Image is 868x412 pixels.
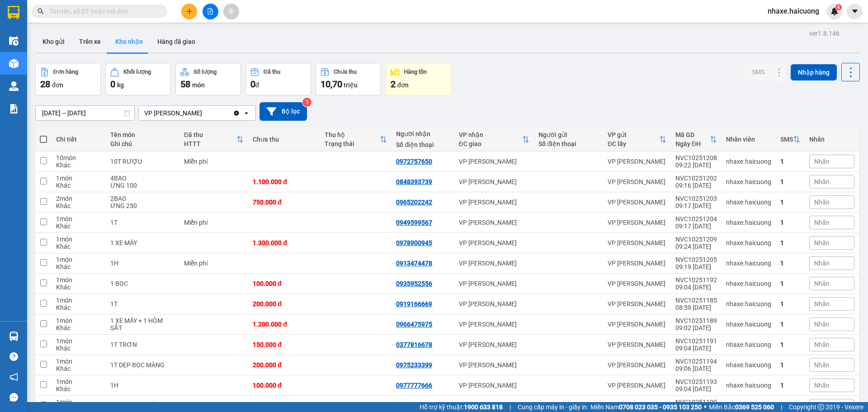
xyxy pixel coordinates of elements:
span: Nhãn [814,280,830,287]
div: Tên món [110,131,175,138]
span: 0 [250,79,255,90]
div: Miễn phí [184,158,244,165]
div: Nhãn [809,136,854,143]
span: question-circle [9,352,18,361]
span: đơn [52,81,63,89]
div: 10 món [56,154,101,161]
div: ĐC lấy [608,140,659,147]
span: nhaxe.haicuong [760,5,826,17]
div: NVC10251193 [675,378,717,385]
span: 2 [391,79,396,90]
div: VP [PERSON_NAME] [608,361,666,369]
div: nhaxe.haicuong [726,280,771,287]
div: 09:04 [DATE] [675,345,717,352]
span: Nhãn [814,341,830,348]
div: 1 món [56,337,101,345]
img: logo-vxr [8,6,19,19]
div: VP [PERSON_NAME] [459,239,530,246]
span: message [9,393,18,402]
div: 1 món [56,175,101,182]
span: Hỗ trợ kỹ thuật: [420,402,503,412]
div: 1 món [56,276,101,284]
div: nhaxe.haicuong [726,239,771,246]
button: Trên xe [72,31,108,52]
div: 1 món [56,378,101,385]
div: 1 món [56,398,101,406]
div: 09:19 [DATE] [675,263,717,270]
span: món [192,81,205,89]
div: 0949599567 [396,219,432,226]
div: 0965202242 [396,199,432,206]
span: search [38,8,44,14]
div: nhaxe.haicuong [726,321,771,328]
div: NVC10251202 [675,175,717,182]
div: HTTT [184,140,236,147]
span: plus [186,8,193,14]
div: Nhân viên [726,136,771,143]
div: 1 [780,158,800,165]
div: 1 [780,260,800,267]
div: VP [PERSON_NAME] [608,300,666,308]
span: | [781,402,782,412]
button: Chưa thu10,70 triệu [316,63,381,95]
div: NVC10251208 [675,154,717,161]
div: Số lượng [193,69,217,75]
div: Khác [56,161,101,169]
div: VP [PERSON_NAME] [459,280,530,287]
input: Select a date range. [36,106,134,120]
div: 1 XE MÁY [110,239,175,246]
span: Nhãn [814,300,830,308]
div: VP [PERSON_NAME] [459,382,530,389]
div: 1T [110,300,175,308]
div: 1 [780,300,800,308]
div: 0975233399 [396,361,432,369]
div: Người nhận [396,130,449,137]
span: Nhãn [814,178,830,185]
div: VP [PERSON_NAME] [608,178,666,185]
div: 1 [780,321,800,328]
span: Cung cấp máy in - giấy in: [518,402,588,412]
span: 0 [110,79,115,90]
button: SMS [745,64,772,80]
div: 1 món [56,215,101,223]
button: plus [181,4,197,19]
div: Khác [56,385,101,393]
div: nhaxe.haicuong [726,199,771,206]
div: 1T TRƠN [110,341,175,348]
div: Khối lượng [123,69,151,75]
div: Chưa thu [253,136,316,143]
div: 1T BỌC MÚT LỚN [110,402,175,409]
div: VP [PERSON_NAME] [608,219,666,226]
span: Nhãn [814,402,830,409]
div: Số điện thoại [538,140,598,147]
div: VP [PERSON_NAME] [608,260,666,267]
div: VP [PERSON_NAME] [608,280,666,287]
sup: 4 [835,4,842,10]
strong: 0369 525 060 [735,403,774,411]
sup: 3 [302,98,311,107]
div: VP [PERSON_NAME] [459,199,530,206]
div: VP [PERSON_NAME] [459,321,530,328]
div: 09:17 [DATE] [675,223,717,230]
div: VP [PERSON_NAME] [608,382,666,389]
input: Selected VP Nguyễn Văn Cừ. [203,109,204,118]
div: 1 [780,361,800,369]
button: Bộ lọc [259,102,307,121]
div: VP nhận [459,131,523,138]
span: 10,70 [321,79,342,90]
button: aim [223,4,239,19]
span: Nhãn [814,158,830,165]
div: 4BAO [110,175,175,182]
span: Nhãn [814,260,830,267]
div: Khác [56,223,101,230]
span: 28 [40,79,50,90]
div: Khác [56,324,101,331]
img: solution-icon [9,104,19,114]
div: 08:59 [DATE] [675,304,717,311]
div: Khác [56,284,101,291]
div: 1 [780,280,800,287]
img: warehouse-icon [9,331,19,341]
div: Khác [56,263,101,270]
div: Khác [56,182,101,189]
div: VP [PERSON_NAME] [459,178,530,185]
